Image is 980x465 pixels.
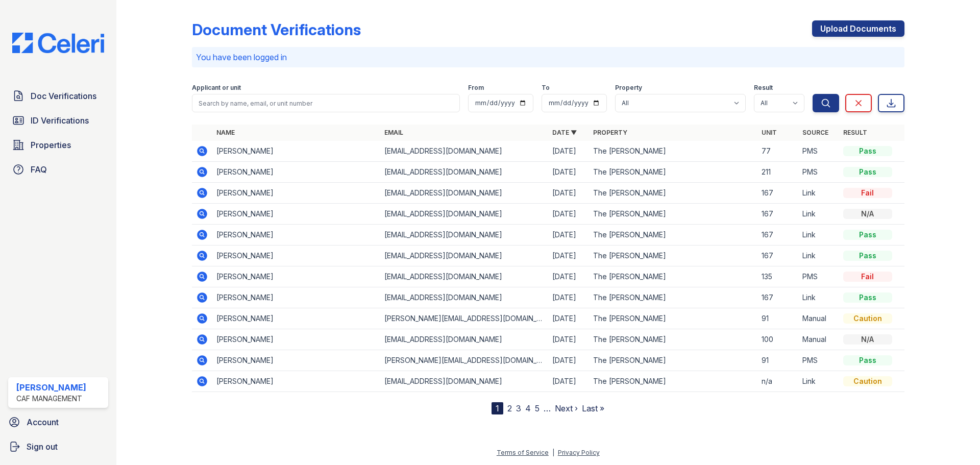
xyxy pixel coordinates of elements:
[31,139,71,151] span: Properties
[593,129,627,136] a: Property
[548,162,589,183] td: [DATE]
[497,449,549,456] a: Terms of Service
[384,129,403,136] a: Email
[544,402,551,414] span: …
[192,20,361,39] div: Document Verifications
[212,141,380,162] td: [PERSON_NAME]
[380,329,548,350] td: [EMAIL_ADDRESS][DOMAIN_NAME]
[380,204,548,225] td: [EMAIL_ADDRESS][DOMAIN_NAME]
[589,225,757,246] td: The [PERSON_NAME]
[798,329,839,350] td: Manual
[757,183,798,204] td: 167
[8,86,108,106] a: Doc Verifications
[216,129,235,136] a: Name
[843,292,892,303] div: Pass
[589,141,757,162] td: The [PERSON_NAME]
[757,329,798,350] td: 100
[615,84,642,92] label: Property
[212,287,380,308] td: [PERSON_NAME]
[589,329,757,350] td: The [PERSON_NAME]
[212,162,380,183] td: [PERSON_NAME]
[4,436,112,457] a: Sign out
[589,204,757,225] td: The [PERSON_NAME]
[380,287,548,308] td: [EMAIL_ADDRESS][DOMAIN_NAME]
[16,394,86,404] div: CAF Management
[798,204,839,225] td: Link
[380,183,548,204] td: [EMAIL_ADDRESS][DOMAIN_NAME]
[843,230,892,240] div: Pass
[212,183,380,204] td: [PERSON_NAME]
[548,141,589,162] td: [DATE]
[843,146,892,156] div: Pass
[4,33,112,53] img: CE_Logo_Blue-a8612792a0a2168367f1c8372b55b34899dd931a85d93a1a3d3e32e68fde9ad4.png
[843,167,892,177] div: Pass
[212,225,380,246] td: [PERSON_NAME]
[548,246,589,266] td: [DATE]
[542,84,550,92] label: To
[380,266,548,287] td: [EMAIL_ADDRESS][DOMAIN_NAME]
[798,183,839,204] td: Link
[4,412,112,432] a: Account
[558,449,600,456] a: Privacy Policy
[589,246,757,266] td: The [PERSON_NAME]
[548,329,589,350] td: [DATE]
[843,376,892,386] div: Caution
[757,371,798,392] td: n/a
[798,225,839,246] td: Link
[798,287,839,308] td: Link
[380,141,548,162] td: [EMAIL_ADDRESS][DOMAIN_NAME]
[843,188,892,198] div: Fail
[812,20,904,37] a: Upload Documents
[589,183,757,204] td: The [PERSON_NAME]
[843,272,892,282] div: Fail
[798,371,839,392] td: Link
[380,246,548,266] td: [EMAIL_ADDRESS][DOMAIN_NAME]
[843,334,892,345] div: N/A
[31,163,47,176] span: FAQ
[798,266,839,287] td: PMS
[757,266,798,287] td: 135
[843,355,892,365] div: Pass
[212,246,380,266] td: [PERSON_NAME]
[757,308,798,329] td: 91
[843,209,892,219] div: N/A
[582,403,604,413] a: Last »
[27,416,59,428] span: Account
[552,129,577,136] a: Date ▼
[754,84,773,92] label: Result
[798,246,839,266] td: Link
[8,135,108,155] a: Properties
[196,51,900,63] p: You have been logged in
[212,371,380,392] td: [PERSON_NAME]
[552,449,554,456] div: |
[8,159,108,180] a: FAQ
[27,440,58,453] span: Sign out
[757,204,798,225] td: 167
[380,162,548,183] td: [EMAIL_ADDRESS][DOMAIN_NAME]
[843,251,892,261] div: Pass
[548,371,589,392] td: [DATE]
[192,94,460,112] input: Search by name, email, or unit number
[802,129,828,136] a: Source
[31,114,89,127] span: ID Verifications
[380,308,548,329] td: [PERSON_NAME][EMAIL_ADDRESS][DOMAIN_NAME]
[798,162,839,183] td: PMS
[757,162,798,183] td: 211
[762,129,777,136] a: Unit
[589,287,757,308] td: The [PERSON_NAME]
[380,350,548,371] td: [PERSON_NAME][EMAIL_ADDRESS][DOMAIN_NAME]
[798,350,839,371] td: PMS
[16,381,86,394] div: [PERSON_NAME]
[843,129,867,136] a: Result
[548,204,589,225] td: [DATE]
[757,350,798,371] td: 91
[212,329,380,350] td: [PERSON_NAME]
[757,141,798,162] td: 77
[589,371,757,392] td: The [PERSON_NAME]
[380,225,548,246] td: [EMAIL_ADDRESS][DOMAIN_NAME]
[468,84,484,92] label: From
[525,403,531,413] a: 4
[548,225,589,246] td: [DATE]
[757,287,798,308] td: 167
